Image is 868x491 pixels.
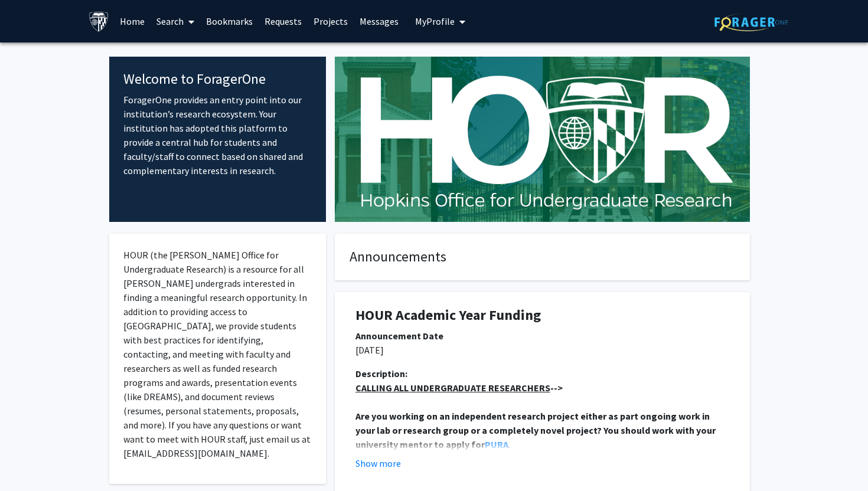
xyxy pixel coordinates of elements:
[350,248,735,266] h4: Announcements
[123,248,312,460] p: HOUR (the [PERSON_NAME] Office for Undergraduate Research) is a resource for all [PERSON_NAME] un...
[308,1,354,42] a: Projects
[485,438,508,450] a: PURA
[415,15,455,27] span: My Profile
[355,409,729,451] p: .
[355,307,729,324] h1: HOUR Academic Year Funding
[355,329,729,343] div: Announcement Date
[114,1,151,42] a: Home
[355,382,563,394] strong: -->
[355,456,401,470] button: Show more
[335,57,750,222] img: Cover Image
[355,343,729,357] p: [DATE]
[151,1,200,42] a: Search
[123,71,312,88] h4: Welcome to ForagerOne
[714,13,788,31] img: ForagerOne Logo
[355,382,550,394] u: CALLING ALL UNDERGRADUATE RESEARCHERS
[355,366,729,381] div: Description:
[259,1,308,42] a: Requests
[354,1,404,42] a: Messages
[89,11,109,32] img: Johns Hopkins University Logo
[200,1,259,42] a: Bookmarks
[9,438,50,482] iframe: Chat
[123,93,312,178] p: ForagerOne provides an entry point into our institution’s research ecosystem. Your institution ha...
[355,410,717,450] strong: Are you working on an independent research project either as part ongoing work in your lab or res...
